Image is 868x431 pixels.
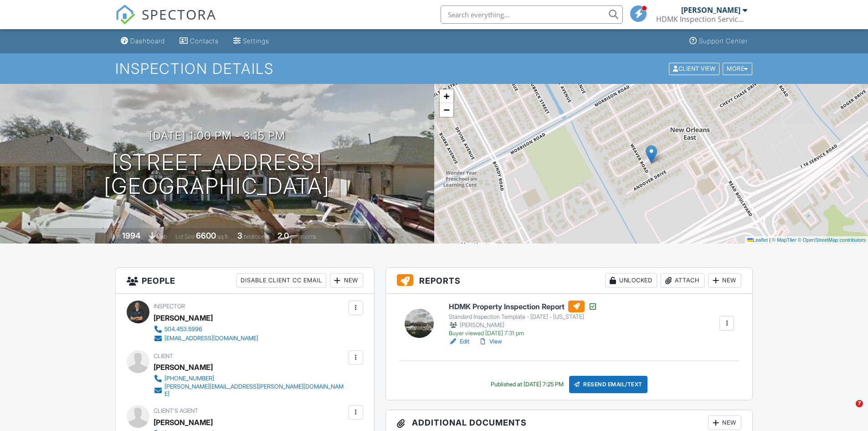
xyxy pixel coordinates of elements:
a: 504.453.5996 [154,325,258,334]
a: Zoom in [440,89,453,103]
h3: People [116,268,374,294]
a: Leaflet [747,237,768,243]
div: Contacts [190,37,219,45]
div: New [330,273,363,288]
span: Client [154,353,173,359]
div: Resend Email/Text [569,376,647,393]
div: [PERSON_NAME] [449,321,597,330]
a: [PERSON_NAME][EMAIL_ADDRESS][PERSON_NAME][DOMAIN_NAME] [154,383,346,398]
div: 1994 [122,231,140,240]
span: Inspector [154,303,185,310]
div: 504.453.5996 [164,326,202,333]
div: Settings [243,37,269,45]
h6: HDMK Property Inspection Report [449,301,597,312]
a: View [478,337,502,346]
div: [PERSON_NAME] [681,5,740,15]
div: Standard Inspection Template - [DATE] - [US_STATE] [449,313,597,321]
input: Search everything... [441,5,623,24]
div: [PHONE_NUMBER] [164,375,214,382]
h1: [STREET_ADDRESS] [GEOGRAPHIC_DATA] [104,151,330,199]
span: Built [111,233,121,240]
h1: Inspection Details [115,61,753,77]
div: 6600 [196,231,216,240]
span: SPECTORA [142,5,216,24]
a: SPECTORA [115,12,216,31]
a: Support Center [686,33,751,50]
a: [PHONE_NUMBER] [154,374,346,383]
span: + [443,90,449,102]
a: [EMAIL_ADDRESS][DOMAIN_NAME] [154,334,258,343]
a: Dashboard [117,33,169,50]
div: [PERSON_NAME][EMAIL_ADDRESS][PERSON_NAME][DOMAIN_NAME] [164,383,346,398]
div: Attach [661,273,704,288]
div: Published at [DATE] 7:25 PM [491,381,564,388]
a: © MapTiler [772,237,796,243]
span: Lot Size [175,233,195,240]
iframe: Intercom live chat [837,400,859,422]
div: 2.0 [277,231,289,240]
span: | [769,237,770,243]
img: Marker [646,145,657,164]
a: © OpenStreetMap contributors [798,237,866,243]
a: HDMK Property Inspection Report Standard Inspection Template - [DATE] - [US_STATE] [PERSON_NAME] ... [449,301,597,337]
a: Client View [668,65,722,72]
div: [PERSON_NAME] [154,415,213,429]
div: New [708,273,741,288]
img: The Best Home Inspection Software - Spectora [115,5,135,25]
span: Client's Agent [154,407,198,414]
span: sq.ft. [217,233,229,240]
a: Edit [449,337,469,346]
span: − [443,104,449,115]
div: HDMK Inspection Services - NOLA [656,15,747,24]
div: 3 [237,231,242,240]
span: bathrooms [290,233,316,240]
span: bedrooms [244,233,269,240]
a: Settings [230,33,273,50]
div: Disable Client CC Email [236,273,326,288]
a: Zoom out [440,103,453,117]
div: Unlocked [605,273,657,288]
div: [PERSON_NAME] [154,360,213,374]
div: Client View [669,62,719,75]
h3: Reports [386,268,753,294]
div: Support Center [699,37,748,45]
div: More [723,62,752,75]
span: 7 [856,400,863,407]
span: slab [157,233,167,240]
div: New [708,415,741,430]
div: Dashboard [130,37,165,45]
div: [EMAIL_ADDRESS][DOMAIN_NAME] [164,335,258,342]
a: Contacts [176,33,222,50]
div: Buyer viewed [DATE] 7:31 pm [449,330,597,337]
h3: [DATE] 1:00 pm - 3:15 pm [149,130,285,142]
div: [PERSON_NAME] [154,311,213,325]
